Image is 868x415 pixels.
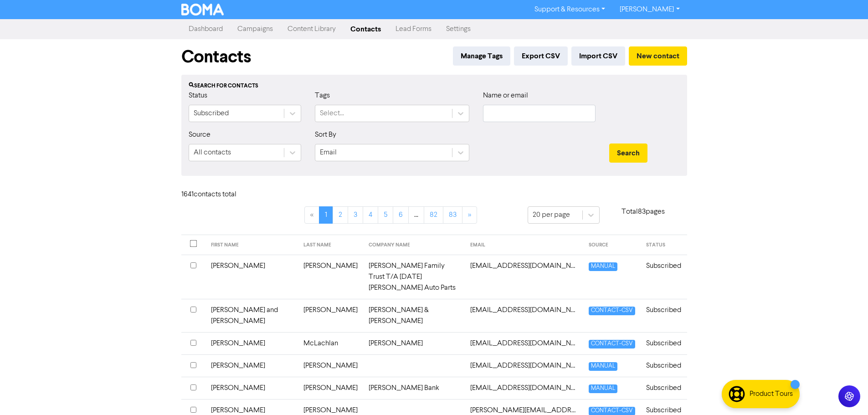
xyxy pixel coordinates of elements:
[363,299,465,332] td: [PERSON_NAME] & [PERSON_NAME]
[363,332,465,354] td: [PERSON_NAME]
[641,299,687,332] td: Subscribed
[443,206,462,224] a: Page 83
[609,143,647,163] button: Search
[320,147,337,158] div: Email
[589,262,617,271] span: MANUAL
[363,255,465,299] td: [PERSON_NAME] Family Trust T/A [DATE][PERSON_NAME] Auto Parts
[315,90,330,101] label: Tags
[465,354,583,377] td: 6ft6consulting@gmail.com
[320,108,344,119] div: Select...
[822,371,868,415] iframe: Chat Widget
[298,354,363,377] td: [PERSON_NAME]
[589,340,635,348] span: CONTACT-CSV
[483,90,528,101] label: Name or email
[181,46,251,67] h1: Contacts
[319,206,333,224] a: Page 1 is your current page
[205,255,298,299] td: [PERSON_NAME]
[571,46,625,66] button: Import CSV
[298,377,363,399] td: [PERSON_NAME]
[641,235,687,255] th: STATUS
[641,354,687,377] td: Subscribed
[612,2,687,17] a: [PERSON_NAME]
[641,332,687,354] td: Subscribed
[363,235,465,255] th: COMPANY NAME
[439,20,478,38] a: Settings
[205,354,298,377] td: [PERSON_NAME]
[315,129,336,140] label: Sort By
[205,332,298,354] td: [PERSON_NAME]
[205,299,298,332] td: [PERSON_NAME] and [PERSON_NAME]
[181,4,224,15] img: BOMA Logo
[465,377,583,399] td: aaldridge@humebank.com.au
[348,206,363,224] a: Page 3
[641,377,687,399] td: Subscribed
[589,362,617,371] span: MANUAL
[189,129,211,140] label: Source
[194,108,229,119] div: Subscribed
[465,235,583,255] th: EMAIL
[343,20,388,38] a: Contacts
[393,206,409,224] a: Page 6
[629,46,687,66] button: New contact
[298,255,363,299] td: [PERSON_NAME]
[453,46,510,66] button: Manage Tags
[363,206,378,224] a: Page 4
[465,299,583,332] td: 1johnandrews1@gmail.com
[378,206,393,224] a: Page 5
[189,90,207,101] label: Status
[205,235,298,255] th: FIRST NAME
[462,206,477,224] a: »
[230,20,280,38] a: Campaigns
[298,299,363,332] td: [PERSON_NAME]
[514,46,568,66] button: Export CSV
[527,2,612,17] a: Support & Resources
[465,332,583,354] td: 672.mac@gmail.com
[280,20,343,38] a: Content Library
[424,206,443,224] a: Page 82
[333,206,348,224] a: Page 2
[181,190,254,199] h6: 1641 contact s total
[641,255,687,299] td: Subscribed
[194,147,231,158] div: All contacts
[388,20,439,38] a: Lead Forms
[589,384,617,393] span: MANUAL
[465,255,583,299] td: 1997pfdc@gmail.com
[189,82,680,90] div: Search for contacts
[205,377,298,399] td: [PERSON_NAME]
[600,206,687,217] p: Total 83 pages
[181,20,230,38] a: Dashboard
[298,332,363,354] td: McLachlan
[533,210,570,220] div: 20 per page
[589,307,635,315] span: CONTACT-CSV
[363,377,465,399] td: [PERSON_NAME] Bank
[583,235,641,255] th: SOURCE
[298,235,363,255] th: LAST NAME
